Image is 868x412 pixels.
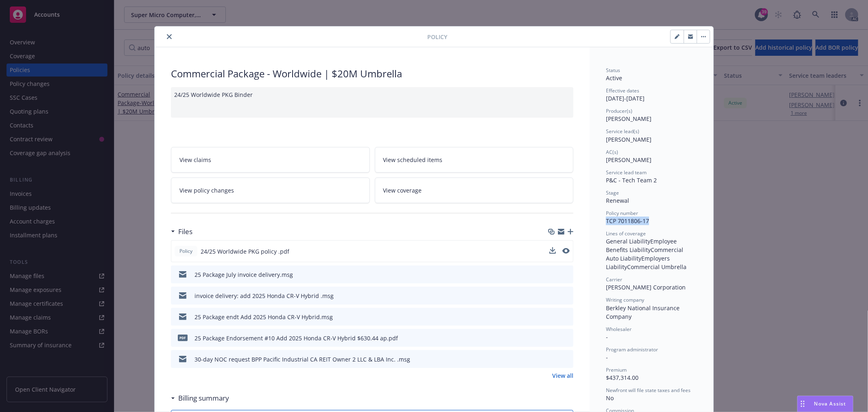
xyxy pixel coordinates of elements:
span: pdf [178,335,188,341]
button: download file [550,313,556,321]
button: download file [550,355,556,364]
span: [PERSON_NAME] [606,115,652,123]
div: Files [171,226,192,237]
span: - [606,333,608,341]
button: download file [550,291,556,300]
h3: Billing summary [178,393,229,403]
span: [PERSON_NAME] Corporation [606,283,686,291]
span: Premium [606,366,627,373]
span: [PERSON_NAME] [606,156,652,164]
span: No [606,394,614,402]
button: Nova Assist [797,396,853,412]
div: 25 Package Endorsement #10 Add 2025 Honda CR-V Hybrid $630.44 ap.pdf [195,334,398,342]
button: preview file [563,270,570,279]
span: Effective dates [606,87,639,94]
span: Lines of coverage [606,230,646,237]
span: Policy [178,248,194,255]
span: TCP 7011806-17 [606,217,649,225]
span: Commercial Auto Liability [606,246,685,262]
span: P&C - Tech Team 2 [606,176,657,184]
span: Commercial Umbrella [627,263,687,271]
span: Carrier [606,276,622,283]
h3: Files [178,226,192,237]
button: preview file [562,247,570,256]
span: Stage [606,189,619,196]
span: Policy [427,33,447,41]
span: Service lead(s) [606,128,639,135]
span: Renewal [606,197,629,204]
a: View scheduled items [375,147,574,173]
span: View policy changes [179,186,234,195]
button: download file [549,247,556,254]
button: download file [550,334,556,342]
span: Berkley National Insurance Company [606,304,681,320]
span: Newfront will file state taxes and fees [606,387,691,394]
span: General Liability [606,237,650,245]
div: 25 Package endt Add 2025 Honda CR-V Hybrid.msg [195,313,333,321]
button: preview file [563,313,570,321]
span: Service lead team [606,169,647,176]
button: preview file [562,248,570,254]
a: View all [552,371,573,380]
a: View claims [171,147,370,173]
span: View claims [179,156,211,164]
button: download file [550,270,556,279]
span: Active [606,74,622,82]
span: - [606,353,608,361]
a: View policy changes [171,178,370,203]
span: Nova Assist [814,400,846,407]
span: Writing company [606,296,644,303]
span: Employers Liability [606,254,671,271]
span: View scheduled items [383,156,443,164]
span: Employee Benefits Liability [606,237,678,254]
div: invoice delivery: add 2025 Honda CR-V Hybrid .msg [195,291,334,300]
span: AC(s) [606,149,618,156]
button: preview file [563,355,570,364]
button: download file [549,247,556,256]
span: Policy number [606,210,638,217]
div: 25 Package July invoice delivery.msg [195,270,293,279]
div: Drag to move [798,396,808,412]
span: Status [606,67,620,74]
a: View coverage [375,178,574,203]
span: $437,314.00 [606,374,638,381]
span: [PERSON_NAME] [606,136,652,143]
span: Program administrator [606,346,658,353]
div: [DATE] - [DATE] [606,87,697,103]
span: Producer(s) [606,107,632,114]
button: preview file [563,291,570,300]
button: preview file [563,334,570,342]
div: Commercial Package - Worldwide | $20M Umbrella [171,67,573,81]
span: 24/25 Worldwide PKG policy .pdf [201,247,289,256]
div: Billing summary [171,393,229,403]
div: 24/25 Worldwide PKG Binder [171,87,573,118]
div: 30-day NOC request BPP Pacific Industrial CA REIT Owner 2 LLC & LBA Inc. .msg [195,355,410,364]
span: View coverage [383,186,422,195]
button: close [164,32,174,42]
span: Wholesaler [606,326,632,333]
